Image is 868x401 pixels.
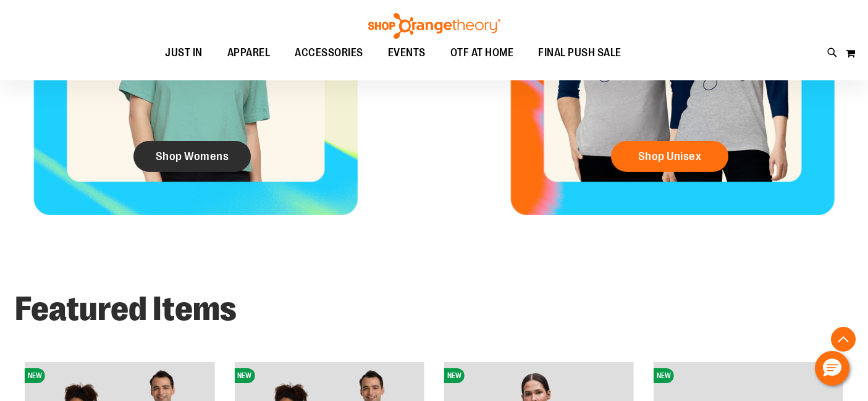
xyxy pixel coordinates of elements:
span: NEW [444,368,465,383]
span: NEW [654,368,674,383]
span: Shop Womens [156,150,229,163]
a: APPAREL [215,39,283,67]
a: EVENTS [376,39,438,67]
span: APPAREL [227,39,271,67]
a: FINAL PUSH SALE [526,39,634,67]
button: Hello, have a question? Let’s chat. [815,351,849,386]
span: EVENTS [388,39,426,67]
span: ACCESSORIES [295,39,363,67]
strong: Featured Items [15,290,237,328]
a: OTF AT HOME [438,39,526,67]
button: Back To Top [831,327,856,352]
a: ACCESSORIES [282,39,376,67]
span: OTF AT HOME [450,39,514,67]
span: FINAL PUSH SALE [538,39,622,67]
span: Shop Unisex [638,150,702,163]
a: Shop Womens [133,141,251,172]
img: Shop Orangetheory [366,13,502,39]
span: JUST IN [165,39,203,67]
span: NEW [234,368,255,383]
span: NEW [25,368,45,383]
a: JUST IN [153,39,215,67]
a: Shop Unisex [611,141,728,172]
